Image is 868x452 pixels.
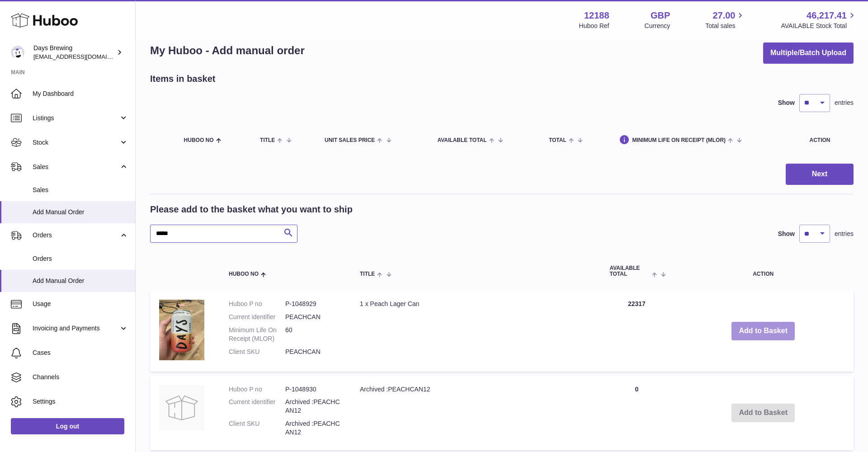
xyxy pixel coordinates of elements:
td: 22317 [600,291,673,371]
dt: Huboo P no [229,385,285,394]
dt: Current identifier [229,398,285,415]
td: 0 [600,376,673,450]
span: [EMAIL_ADDRESS][DOMAIN_NAME] [33,53,133,60]
img: Archived :PEACHCAN12 [159,385,204,430]
dt: Client SKU [229,348,285,356]
span: Sales [33,163,119,171]
h1: My Huboo - Add manual order [150,43,305,58]
span: Orders [33,254,128,263]
h2: Please add to the basket what you want to ship [150,203,353,216]
dd: 60 [285,326,342,343]
span: Orders [33,231,119,240]
dt: Current identifier [229,313,285,321]
div: Days Brewing [33,44,115,61]
span: Minimum Life On Receipt (MLOR) [632,137,726,143]
span: Huboo no [229,271,259,277]
button: Multiple/Batch Upload [763,42,854,64]
td: 1 x Peach Lager Can [351,291,600,371]
span: Total [549,137,566,143]
span: Total sales [705,22,745,30]
label: Show [778,230,795,238]
span: entries [835,99,854,107]
dd: P-1048929 [285,300,342,308]
span: My Dashboard [33,89,128,98]
a: 46,217.41 AVAILABLE Stock Total [781,9,857,30]
div: Currency [645,22,670,30]
span: Settings [33,397,128,406]
span: Title [260,137,275,143]
span: 46,217.41 [807,9,847,22]
dd: Archived :PEACHCAN12 [285,398,342,415]
td: Archived :PEACHCAN12 [351,376,600,450]
dt: Huboo P no [229,300,285,308]
strong: GBP [651,9,670,22]
span: Sales [33,186,128,194]
span: Add Manual Order [33,277,128,285]
span: entries [835,230,854,238]
th: Action [673,256,854,286]
div: Huboo Ref [579,22,609,30]
span: Add Manual Order [33,208,128,217]
span: AVAILABLE Stock Total [781,22,857,30]
span: Channels [33,373,128,381]
img: victoria@daysbrewing.com [11,46,24,59]
span: AVAILABLE Total [609,265,650,277]
a: Log out [11,418,124,434]
dt: Minimum Life On Receipt (MLOR) [229,326,285,343]
span: Listings [33,114,119,122]
img: 1 x Peach Lager Can [159,300,204,360]
dd: PEACHCAN [285,348,342,356]
dd: Archived :PEACHCAN12 [285,419,342,437]
span: Unit Sales Price [325,137,375,143]
strong: 12188 [584,9,609,22]
span: 27.00 [712,9,735,22]
div: Action [810,137,845,143]
dd: P-1048930 [285,385,342,394]
dt: Client SKU [229,419,285,437]
button: Add to Basket [731,322,795,340]
span: Title [360,271,375,277]
span: AVAILABLE Total [437,137,486,143]
h2: Items in basket [150,73,216,85]
span: Invoicing and Payments [33,324,119,333]
span: Cases [33,348,128,357]
span: Huboo no [184,137,214,143]
dd: PEACHCAN [285,313,342,321]
a: 27.00 Total sales [705,9,745,30]
span: Usage [33,300,128,308]
span: Stock [33,138,119,147]
label: Show [778,99,795,107]
button: Next [786,164,854,185]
